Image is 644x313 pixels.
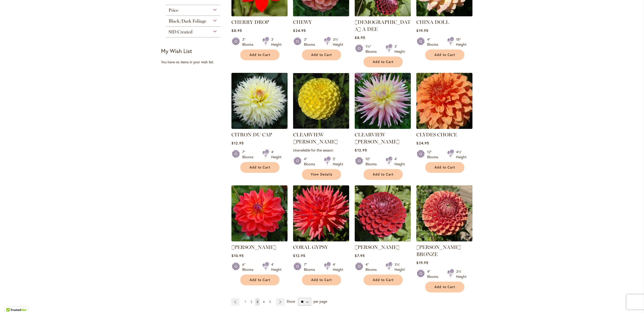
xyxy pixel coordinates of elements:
span: Add to Cart [373,278,393,282]
a: CORNEL BRONZE [416,238,472,242]
a: [PERSON_NAME] BRONZE [416,244,461,257]
div: 6" Blooms [242,262,256,272]
a: CHEWY [293,13,349,17]
span: 2 [251,300,252,304]
div: 5' Height [333,156,343,167]
span: $8.95 [231,28,242,33]
span: $19.95 [416,28,428,33]
iframe: Launch Accessibility Center [4,295,18,309]
img: CITRON DU CAP [231,73,288,129]
img: CORAL GYPSY [293,185,349,241]
span: Add to Cart [373,60,393,64]
div: 3" Blooms [242,37,256,47]
a: CHEWY [293,19,312,25]
div: 18" Height [456,37,466,47]
div: 4" Blooms [427,37,441,47]
a: CORNEL [355,238,411,242]
a: [PERSON_NAME] [231,244,276,250]
span: $10.95 [231,253,244,258]
a: Clyde's Choice [416,125,472,130]
div: 3½' Height [394,262,405,272]
a: CHINA DOLL [416,19,449,25]
span: Add to Cart [250,165,270,170]
span: $12.95 [293,253,305,258]
div: 1½" Blooms [366,44,380,54]
a: 4 [262,298,266,306]
a: CORAL GYPSY [293,238,349,242]
div: You have no items in your wish list. [161,60,228,65]
span: $24.95 [416,141,429,145]
div: 3' Height [271,37,281,47]
span: $24.95 [293,28,306,33]
div: 7" Blooms [304,262,318,272]
img: COOPER BLAINE [231,185,288,241]
span: 3 [257,300,258,304]
button: Add to Cart [302,275,341,285]
a: CITRON DU CAP [231,132,272,138]
a: 2 [249,298,253,306]
a: Clearview Jonas [355,125,411,130]
a: CLEARVIEW [PERSON_NAME] [293,132,338,145]
span: Add to Cart [434,165,455,170]
div: 3½' Height [333,37,343,47]
img: CORNEL [355,185,411,241]
span: View Details [311,172,332,177]
div: 12" Blooms [427,149,441,160]
a: CHERRY DROP [231,13,288,17]
span: Show [287,299,295,304]
div: 7" Blooms [242,149,256,160]
div: 4" Blooms [427,269,441,279]
div: 3½' Height [456,269,466,279]
div: 4' Height [333,262,343,272]
a: CORAL GYPSY [293,244,328,250]
span: per page [313,299,327,304]
span: Black/Dark Foliage [169,18,206,24]
span: 1 [245,300,246,304]
img: Clearview Jonas [355,73,411,129]
img: CLEARVIEW DANIEL [293,73,349,129]
a: CLEARVIEW [PERSON_NAME] [355,132,399,145]
div: 4' Height [271,262,281,272]
button: Add to Cart [364,57,403,67]
strong: My Wish List [161,47,192,55]
div: 4" Blooms [304,156,318,167]
button: Add to Cart [240,49,279,60]
span: $12.95 [231,141,244,145]
span: $19.95 [416,260,428,265]
div: 3" Blooms [304,37,318,47]
a: [PERSON_NAME] [355,244,399,250]
p: Unavailable for the season [293,148,349,152]
a: View Details [302,169,341,180]
span: Add to Cart [250,53,270,57]
span: SID Created [169,29,192,35]
span: Add to Cart [373,172,393,177]
span: Add to Cart [311,278,332,282]
img: CORNEL BRONZE [416,185,472,241]
span: 4 [263,300,265,304]
button: Add to Cart [302,49,341,60]
span: 5 [269,300,271,304]
button: Add to Cart [425,282,464,292]
div: 4' Height [271,149,281,160]
div: 10" Blooms [366,156,380,167]
a: CLEARVIEW DANIEL [293,125,349,130]
a: CLYDES CHOICE [416,132,457,138]
a: CHICK A DEE [355,13,411,17]
span: $7.95 [355,253,365,258]
img: Clyde's Choice [416,73,472,129]
button: Add to Cart [364,275,403,285]
a: 1 [244,298,247,306]
span: Price [169,8,178,13]
span: Add to Cart [311,53,332,57]
a: CHINA DOLL [416,13,472,17]
button: Add to Cart [240,162,279,173]
button: Add to Cart [240,275,279,285]
span: Add to Cart [434,285,455,289]
div: 4½' Height [456,149,466,160]
button: Add to Cart [425,49,464,60]
div: 4' Height [394,156,405,167]
a: 5 [268,298,272,306]
span: $12.95 [355,148,367,152]
a: CITRON DU CAP [231,125,288,130]
a: COOPER BLAINE [231,238,288,242]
